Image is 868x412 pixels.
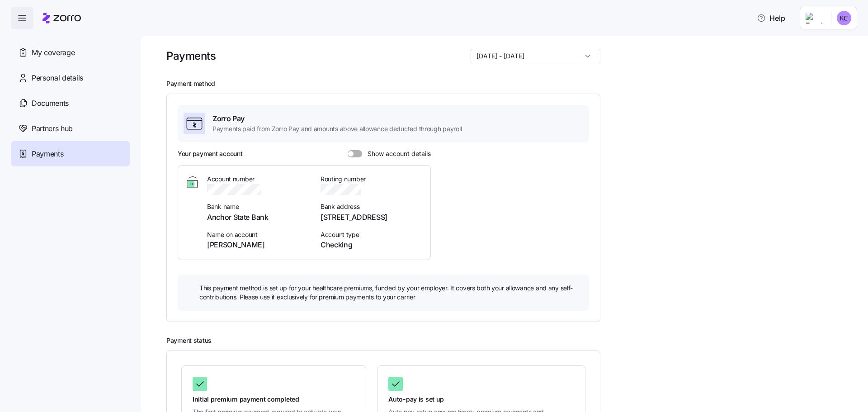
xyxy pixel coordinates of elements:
[178,149,242,158] h3: Your payment account
[166,336,855,345] h2: Payment status
[11,116,130,141] a: Partners hub
[757,13,785,24] span: Help
[11,90,130,116] a: Documents
[362,150,431,157] span: Show account details
[321,230,423,239] span: Account type
[207,239,310,251] span: [PERSON_NAME]
[321,175,423,184] span: Routing number
[32,72,83,84] span: Personal details
[32,47,75,58] span: My coverage
[321,202,423,211] span: Bank address
[166,80,855,88] h2: Payment method
[11,65,130,90] a: Personal details
[750,9,793,27] button: Help
[32,148,63,160] span: Payments
[207,175,310,184] span: Account number
[837,11,851,25] img: f9b0663b2cc9c7fca8d2c6ad09d17531
[207,230,310,239] span: Name on account
[207,202,310,211] span: Bank name
[207,212,310,223] span: Anchor State Bank
[185,284,196,294] img: icon bulb
[11,40,130,65] a: My coverage
[11,141,130,166] a: Payments
[321,212,423,223] span: [STREET_ADDRESS]
[32,123,73,134] span: Partners hub
[32,98,69,109] span: Documents
[199,284,582,302] span: This payment method is set up for your healthcare premiums, funded by your employer. It covers bo...
[212,113,462,124] span: Zorro Pay
[212,124,462,133] span: Payments paid from Zorro Pay and amounts above allowance deducted through payroll
[193,395,355,404] span: Initial premium payment completed
[388,395,574,404] span: Auto-pay is set up
[806,13,824,24] img: Employer logo
[321,239,423,251] span: Checking
[166,49,216,63] h1: Payments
